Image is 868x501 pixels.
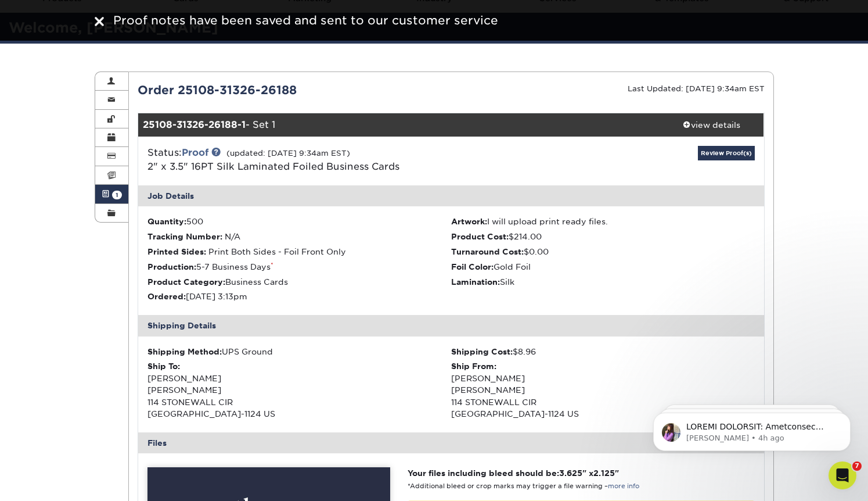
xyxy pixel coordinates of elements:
[451,347,513,356] strong: Shipping Cost:
[698,146,755,160] a: Review Proof(s)
[660,113,764,137] a: view details
[138,432,764,453] div: Files
[451,216,755,227] li: I will upload print ready files.
[138,113,660,137] div: - Set 1
[451,232,509,241] strong: Product Cost:
[451,262,494,271] strong: Foil Color:
[451,276,755,288] li: Silk
[628,84,765,93] small: Last Updated: [DATE] 9:34am EST
[208,247,346,256] span: Print Both Sides - Foil Front Only
[829,461,856,489] iframe: Intercom live chat
[51,45,200,55] p: Message from Erica, sent 4h ago
[451,246,755,257] li: $0.00
[147,347,222,356] strong: Shipping Method:
[451,261,755,273] li: Gold Foil
[139,146,555,174] div: Status:
[559,468,582,478] span: 3.625
[147,276,451,288] li: Business Cards
[147,232,222,241] strong: Tracking Number:
[225,232,240,241] span: N/A
[147,360,451,420] div: [PERSON_NAME] [PERSON_NAME] 114 STONEWALL CIR [GEOGRAPHIC_DATA]-1124 US
[660,119,764,131] div: view details
[451,231,755,242] li: $214.00
[451,247,524,256] strong: Turnaround Cost:
[451,346,755,357] div: $8.96
[147,346,451,357] div: UPS Ground
[147,247,206,256] strong: Printed Sides:
[147,292,186,301] strong: Ordered:
[451,217,487,226] strong: Artwork:
[147,262,196,271] strong: Production:
[138,185,764,206] div: Job Details
[408,468,619,478] strong: Your files including bleed should be: " x "
[636,388,868,470] iframe: Intercom notifications message
[143,119,246,130] strong: 25108-31326-26188-1
[593,468,615,478] span: 2.125
[451,277,500,287] strong: Lamination:
[95,17,104,26] img: close
[147,362,180,371] strong: Ship To:
[147,291,451,302] li: [DATE] 3:13pm
[147,217,186,226] strong: Quantity:
[182,147,208,158] a: Proof
[113,13,498,27] span: Proof notes have been saved and sent to our customer service
[408,482,639,490] small: *Additional bleed or crop marks may trigger a file warning –
[147,161,399,172] a: 2" x 3.5" 16PT Silk Laminated Foiled Business Cards
[147,216,451,227] li: 500
[95,185,129,203] a: 1
[852,461,862,471] span: 7
[147,277,225,287] strong: Product Category:
[51,34,199,448] span: LOREMI DOLORSIT: Ametconsec Adipi 21429-52920-54098 Elits doe tem incidid utla etdol magna aliq E...
[226,149,350,158] small: (updated: [DATE] 9:34am EST)
[608,482,639,490] a: more info
[129,81,451,99] div: Order 25108-31326-26188
[451,360,755,420] div: [PERSON_NAME] [PERSON_NAME] 114 STONEWALL CIR [GEOGRAPHIC_DATA]-1124 US
[138,315,764,336] div: Shipping Details
[451,362,496,371] strong: Ship From:
[147,261,451,273] li: 5-7 Business Days
[112,191,122,199] span: 1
